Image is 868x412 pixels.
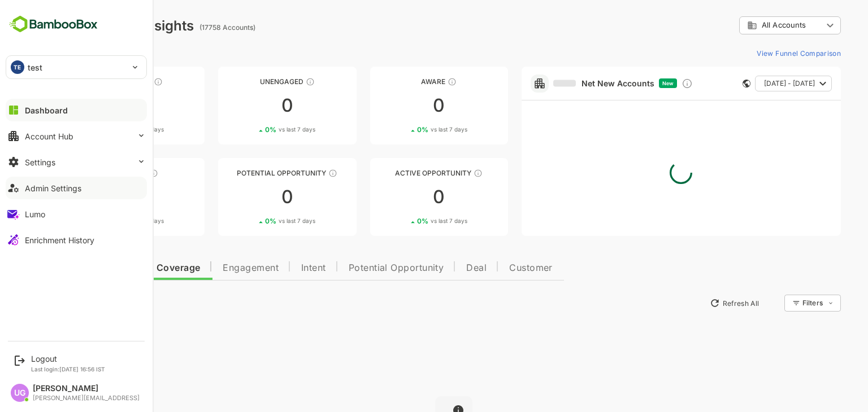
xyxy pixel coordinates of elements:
span: Engagement [183,264,239,273]
span: New [623,80,634,86]
div: These accounts have not been engaged with for a defined time period [114,77,123,86]
a: Net New Accounts [514,78,615,89]
div: Lumo [25,209,45,219]
span: vs last 7 days [239,217,276,225]
button: Enrichment History [6,229,147,251]
div: 0 [27,97,165,115]
span: Intent [262,264,287,273]
div: Logout [31,354,105,363]
a: AwareThese accounts have just entered the buying cycle and need further nurturing00%vs last 7 days [331,67,468,144]
div: Filters [763,299,783,307]
a: EngagedThese accounts are warm, further nurturing would qualify them to MQAs00%vs last 7 days [27,158,165,236]
span: Potential Opportunity [309,264,405,273]
div: Unreached [27,77,165,86]
div: Discover new ICP-fit accounts showing engagement — via intent surges, anonymous website visits, L... [642,78,653,89]
button: [DATE] - [DATE] [715,76,792,91]
button: Dashboard [6,99,147,121]
div: These accounts are warm, further nurturing would qualify them to MQAs [110,169,119,178]
div: These accounts have not shown enough engagement and need nurturing [266,77,275,86]
div: Dashboard Insights [27,17,154,34]
span: vs last 7 days [391,125,428,134]
div: All Accounts [700,15,801,37]
div: Settings [25,157,55,167]
div: [PERSON_NAME][EMAIL_ADDRESS] [33,395,140,402]
div: Aware [331,77,468,86]
div: TEtest [6,56,146,78]
span: Data Quality and Coverage [38,264,160,273]
a: UnengagedThese accounts have not shown enough engagement and need nurturing00%vs last 7 days [179,67,316,144]
span: vs last 7 days [391,217,428,225]
div: [PERSON_NAME] [33,384,140,393]
div: 0 % [74,125,124,134]
div: UG [11,384,29,402]
button: Settings [6,151,147,173]
div: Potential Opportunity [179,169,316,177]
a: Potential OpportunityThese accounts are MQAs and can be passed on to Inside Sales00%vs last 7 days [179,158,316,236]
div: All Accounts [708,20,783,30]
a: Active OpportunityThese accounts have open opportunities which might be at any of the Sales Stage... [331,158,468,236]
div: 0 % [74,217,124,225]
div: 0 [179,97,316,115]
div: This card does not support filter and segments [703,80,711,87]
button: Refresh All [665,294,724,312]
div: These accounts have just entered the buying cycle and need further nurturing [408,77,417,86]
div: 0 % [225,217,276,225]
div: 0 [179,188,316,206]
div: Active Opportunity [331,169,468,177]
div: Filters [762,293,801,313]
div: 0 % [225,125,276,134]
div: Engaged [27,169,165,177]
button: Account Hub [6,125,147,147]
img: BambooboxFullLogoMark.5f36c76dfaba33ec1ec1367b70bb1252.svg [6,14,101,35]
span: Deal [427,264,447,273]
span: [DATE] - [DATE] [724,76,775,91]
div: These accounts have open opportunities which might be at any of the Sales Stages [434,169,443,178]
a: UnreachedThese accounts have not been engaged with for a defined time period00%vs last 7 days [27,67,165,144]
div: Dashboard [25,106,68,115]
div: 0 [27,188,165,206]
div: 0 [331,188,468,206]
button: View Funnel Comparison [713,44,801,62]
span: vs last 7 days [239,125,276,134]
div: Enrichment History [25,235,94,245]
div: 0 % [377,217,428,225]
span: All Accounts [722,21,766,29]
p: test [28,62,43,73]
ag: (17758 Accounts) [160,23,219,32]
div: 0 % [377,125,428,134]
div: TE [11,60,24,74]
div: 0 [331,97,468,115]
span: vs last 7 days [88,217,124,225]
button: Admin Settings [6,177,147,199]
div: Account Hub [25,132,73,141]
div: Admin Settings [25,183,81,193]
div: These accounts are MQAs and can be passed on to Inside Sales [289,169,298,178]
button: Lumo [6,203,147,225]
button: New Insights [27,293,110,313]
span: vs last 7 days [88,125,124,134]
span: Customer [470,264,513,273]
p: Last login: [DATE] 16:56 IST [31,366,105,372]
div: Unengaged [179,77,316,86]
